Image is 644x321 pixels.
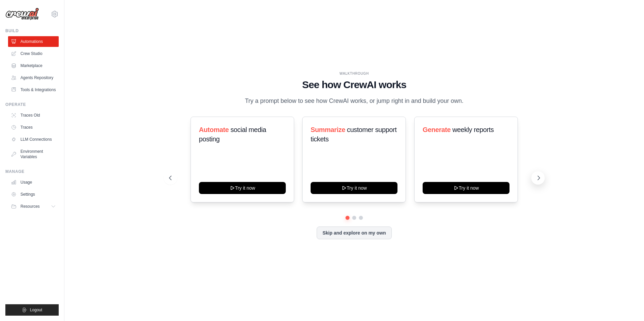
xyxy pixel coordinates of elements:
span: customer support tickets [311,126,396,143]
div: Build [5,28,59,34]
div: WALKTHROUGH [169,71,539,76]
a: Tools & Integrations [8,84,59,95]
button: Try it now [423,182,509,194]
span: Resources [20,204,40,209]
span: Generate [423,126,451,133]
button: Logout [5,304,59,316]
span: Logout [30,307,42,313]
button: Skip and explore on my own [317,227,391,239]
span: Automate [199,126,229,133]
a: Usage [8,177,59,188]
img: Logo [5,8,39,20]
a: Agents Repository [8,72,59,83]
div: Operate [5,102,59,107]
h1: See how CrewAI works [169,79,539,91]
a: Marketplace [8,60,59,71]
button: Try it now [199,182,286,194]
a: Settings [8,189,59,200]
button: Resources [8,201,59,212]
a: Automations [8,36,59,47]
a: LLM Connections [8,134,59,145]
a: Traces Old [8,110,59,121]
a: Crew Studio [8,48,59,59]
span: weekly reports [452,126,493,133]
p: Try a prompt below to see how CrewAI works, or jump right in and build your own. [241,96,467,106]
a: Traces [8,122,59,133]
button: Try it now [311,182,397,194]
span: social media posting [199,126,266,143]
a: Environment Variables [8,146,59,162]
span: Summarize [311,126,345,133]
div: Manage [5,169,59,174]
